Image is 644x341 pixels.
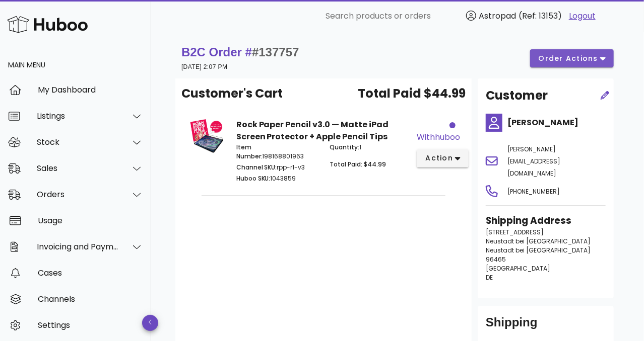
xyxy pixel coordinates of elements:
span: Channel SKU: [236,163,277,172]
h4: [PERSON_NAME] [508,117,606,129]
h3: Shipping Address [486,214,606,228]
span: #137757 [252,45,299,59]
div: My Dashboard [38,85,143,95]
div: Orders [37,190,119,199]
span: Total Paid: $44.99 [330,160,386,168]
img: Huboo Logo [7,14,88,35]
span: Customer's Cart [181,84,283,103]
p: 198168801963 [236,143,317,161]
span: Huboo SKU: [236,174,271,183]
p: rpp-r1-v3 [236,163,317,172]
img: Product Image [189,119,224,153]
div: Channels [38,294,143,304]
span: [PERSON_NAME][EMAIL_ADDRESS][DOMAIN_NAME] [508,145,561,178]
div: Invoicing and Payments [37,242,119,251]
div: Cases [38,268,143,278]
button: order actions [530,49,614,67]
button: action [417,149,469,167]
a: Logout [569,10,596,22]
span: Neustadt bei [GEOGRAPHIC_DATA] [486,246,591,254]
p: 1 [330,143,411,152]
span: Quantity: [330,143,359,151]
strong: Rock Paper Pencil v3.0 — Matte iPad Screen Protector + Apple Pencil Tips [236,119,389,142]
div: Settings [38,320,143,330]
span: [GEOGRAPHIC_DATA] [486,264,550,273]
div: Sales [37,163,119,173]
span: Total Paid $44.99 [358,84,466,103]
div: Listings [37,111,119,121]
div: withhuboo [417,131,460,143]
span: (Ref: 13153) [519,10,562,22]
p: 1043859 [236,174,317,183]
small: [DATE] 2:07 PM [181,63,227,70]
span: Item Number: [236,143,263,160]
div: Usage [38,216,143,225]
span: DE [486,273,493,282]
h2: Customer [486,87,548,105]
span: Astropad [479,10,516,22]
div: Stock [37,137,119,147]
div: Shipping [486,314,606,338]
span: action [425,153,453,163]
span: 96465 [486,255,506,264]
span: order actions [538,53,599,64]
span: [STREET_ADDRESS] [486,228,544,236]
span: [PHONE_NUMBER] [508,187,560,196]
strong: B2C Order # [181,45,299,59]
span: Neustadt bei [GEOGRAPHIC_DATA] [486,237,591,245]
